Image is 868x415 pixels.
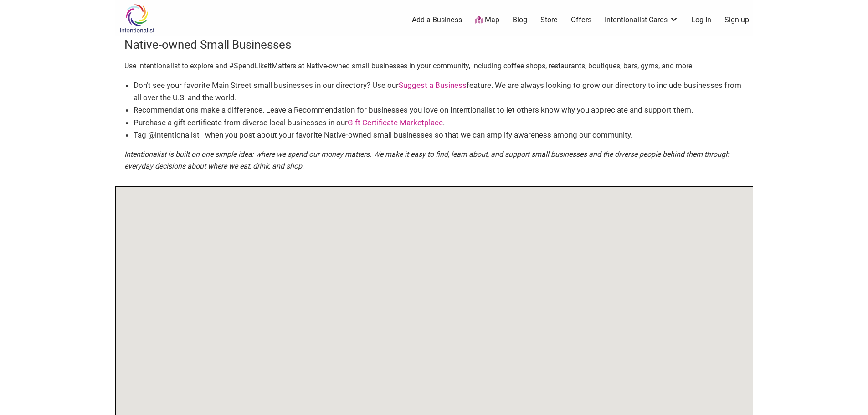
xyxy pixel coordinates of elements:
a: Offers [571,15,591,25]
a: Sign up [724,15,749,25]
a: Map [475,15,499,26]
a: Gift Certificate Marketplace [348,118,443,127]
img: Intentionalist [115,4,159,33]
p: Use Intentionalist to explore and #SpendLikeItMatters at Native-owned small businesses in your co... [124,60,744,72]
li: Don’t see your favorite Main Street small businesses in our directory? Use our feature. We are al... [134,79,744,104]
h3: Native-owned Small Businesses [124,36,744,53]
a: Add a Business [412,15,462,25]
li: Purchase a gift certificate from diverse local businesses in our . [134,117,744,129]
li: Tag @intentionalist_ when you post about your favorite Native-owned small businesses so that we c... [134,129,744,141]
li: Recommendations make a difference. Leave a Recommendation for businesses you love on Intentionali... [134,104,744,116]
em: Intentionalist is built on one simple idea: where we spend our money matters. We make it easy to ... [124,150,729,170]
a: Log In [691,15,711,25]
a: Blog [513,15,527,25]
a: Store [540,15,558,25]
a: Suggest a Business [399,81,467,90]
a: Intentionalist Cards [605,15,678,25]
